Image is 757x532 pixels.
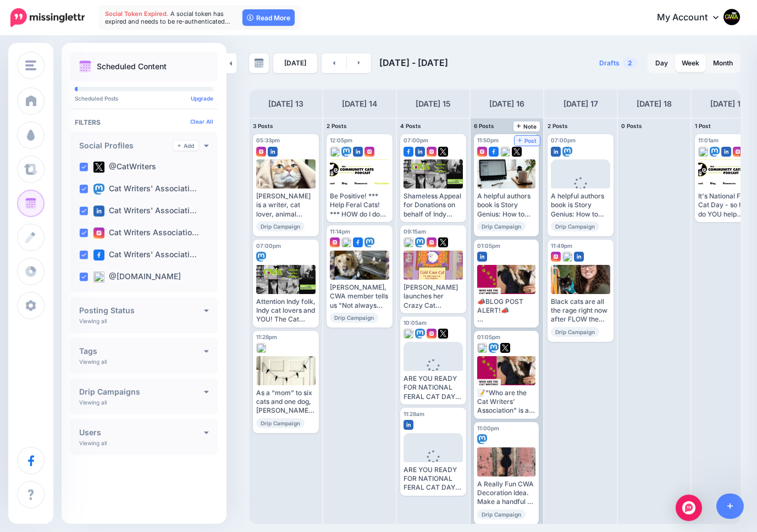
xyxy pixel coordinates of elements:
span: 11:00pm [477,425,499,431]
img: instagram-square.png [330,237,340,247]
span: 11:50pm [477,137,499,143]
img: bluesky-square.png [477,343,487,353]
img: facebook-square.png [404,147,413,157]
div: ARE YOU READY FOR NATIONAL FERAL CAT DAY [DATE]? Alley Cat Allies created National Feral Cat Day ... [404,465,463,492]
span: Drip Campaign [551,327,599,337]
a: Week [675,54,706,72]
p: Scheduled Content [97,63,167,70]
h4: Filters [75,118,213,126]
span: 09:15am [404,228,426,235]
img: instagram-square.png [364,147,374,157]
span: 11:01am [698,137,719,143]
h4: [DATE] 16 [489,97,524,110]
a: Post [515,136,540,146]
img: mastodon-square.png [415,237,425,247]
h4: [DATE] 17 [563,97,598,110]
a: Month [706,54,739,72]
div: Black cats are all the rage right now after FLOW the movie, [DATE] and other spooktacular scares.... [551,297,610,324]
h4: [DATE] 14 [342,97,377,110]
div: Attention Indy folk, Indy cat lovers and YOU! The Cat Writers' Association fall charity fundraise... [256,297,316,324]
img: instagram-square.png [93,228,104,239]
img: mastodon-square.png [710,147,720,157]
span: Drip Campaign [477,221,526,231]
a: Clear All [190,118,213,125]
span: 05:33pm [256,137,280,143]
span: 12:05pm [330,137,352,143]
label: Cat Writers Associatio… [93,228,199,239]
span: 4 Posts [400,123,421,129]
div: Open Intercom Messenger [676,495,702,521]
span: 2 [622,58,638,68]
span: 2 Posts [327,123,347,129]
span: 11:49pm [551,242,572,249]
span: Drip Campaign [551,221,599,231]
img: mastodon-square.png [341,147,351,157]
img: bluesky-square.png [256,343,266,353]
img: instagram-square.png [733,147,743,157]
img: facebook-square.png [489,147,499,157]
img: linkedin-square.png [477,252,487,262]
p: Viewing all [79,440,107,446]
span: Post [518,138,537,143]
h4: [DATE] 18 [637,97,672,110]
img: bluesky-square.png [698,147,708,157]
a: Read More [242,9,295,26]
div: ARE YOU READY FOR NATIONAL FERAL CAT DAY ON [DATE]? Alley Cat Allies created National Feral Cat D... [404,374,463,401]
img: twitter-square.png [93,162,104,173]
span: Drafts [599,60,620,66]
span: 11:28pm [256,334,277,340]
img: facebook-square.png [93,250,104,261]
img: linkedin-square.png [721,147,731,157]
h4: Users [79,429,204,436]
img: mastodon-square.png [415,329,425,339]
span: 01:05pm [477,242,500,249]
div: Loading [566,177,596,206]
span: 6 Posts [474,123,494,129]
img: mastodon-square.png [93,184,104,195]
img: instagram-square.png [427,329,436,339]
span: 11:14pm [330,228,350,235]
span: 07:00pm [551,137,576,143]
p: Scheduled Posts [75,96,213,101]
span: Note [517,124,537,129]
a: My Account [646,4,741,31]
span: 1 Post [695,123,711,129]
label: @CatWriters [93,162,156,173]
span: Drip Campaign [256,418,305,428]
span: 01:05pm [477,334,500,340]
img: linkedin-square.png [268,147,278,157]
div: [PERSON_NAME] is a writer, cat lover, animal advocate, , she says many great books exist on writi... [256,192,316,219]
img: facebook-square.png [353,237,363,247]
img: calendar-grey-darker.png [254,58,264,68]
img: instagram-square.png [256,147,266,157]
img: instagram-square.png [551,252,561,262]
a: Day [649,54,675,72]
div: Loading [418,359,449,387]
img: mastodon-square.png [477,434,487,444]
a: [DATE] [273,53,317,73]
span: 11:28am [404,411,424,417]
img: mastodon-square.png [562,147,572,157]
h4: Posting Status [79,307,204,314]
img: linkedin-square.png [93,206,104,217]
div: A helpful authors book is Story Genius: How to Use Brain Science to Go Beyond Outlining and Write... [551,192,610,219]
p: Viewing all [79,318,107,324]
span: 07:00pm [256,242,281,249]
img: mastodon-square.png [489,343,499,353]
p: Viewing all [79,399,107,406]
span: 10:05am [404,319,427,326]
span: A social token has expired and needs to be re-authenticated… [105,10,230,25]
label: Cat Writers' Associati… [93,206,197,217]
p: Viewing all [79,358,107,365]
span: 3 Posts [253,123,273,129]
img: linkedin-square.png [404,420,413,430]
a: Add [173,141,198,151]
div: As a “mom” to six cats and one dog, [PERSON_NAME] has been writing in the pet industry for over 1... [256,389,316,415]
span: [DATE] - [DATE] [379,57,448,68]
span: Drip Campaign [477,509,526,519]
span: Drip Campaign [330,313,378,323]
img: Missinglettr [10,8,85,27]
span: 0 Posts [621,123,642,129]
label: Cat Writers' Associati… [93,250,197,261]
img: linkedin-square.png [574,252,584,262]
